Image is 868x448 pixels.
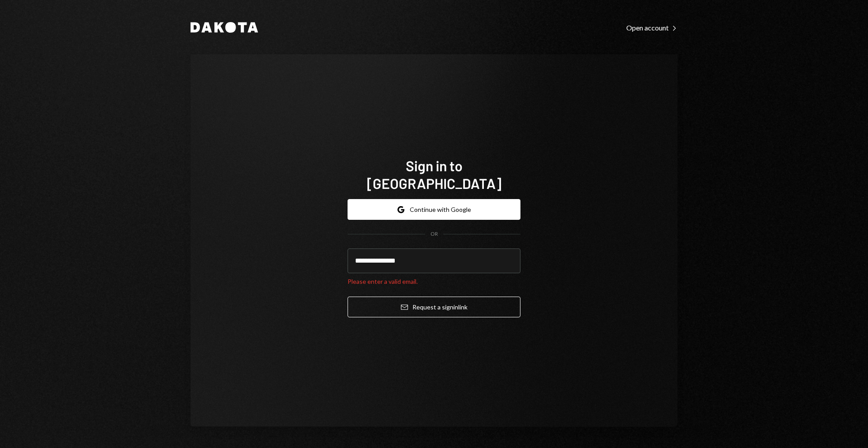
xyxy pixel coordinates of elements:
h1: Sign in to [GEOGRAPHIC_DATA] [348,157,520,192]
div: OR [430,230,438,238]
div: Please enter a valid email. [348,277,520,286]
div: Open account [626,23,677,32]
button: Request a signinlink [348,297,520,317]
button: Continue with Google [348,199,520,220]
a: Open account [626,23,677,32]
